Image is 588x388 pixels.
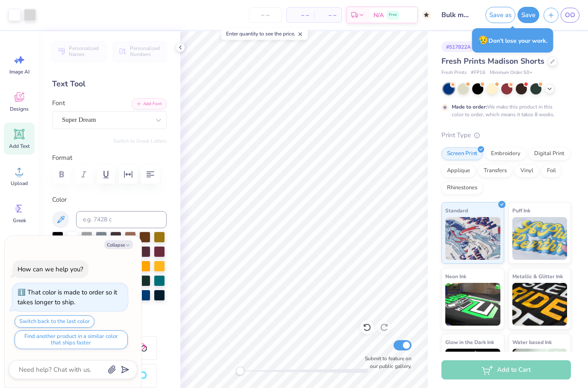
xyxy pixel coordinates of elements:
span: Minimum Order: 50 + [490,69,532,76]
span: Upload [11,180,28,187]
div: Accessibility label [236,367,244,375]
div: # 517822A [441,41,476,52]
button: Save as [485,7,515,23]
button: Collapse [104,240,133,249]
button: Add Font [132,98,167,109]
label: Submit to feature on our public gallery. [360,355,412,370]
div: Print Type [441,130,571,140]
input: Untitled Design [435,6,477,24]
img: Puff Ink [512,217,567,260]
button: Switch to Greek Letters [113,138,167,144]
label: Color [52,195,167,205]
span: OO [565,10,575,20]
span: Personalized Names [69,45,100,57]
span: Designs [10,106,29,112]
span: Standard [445,206,468,215]
span: – – [319,11,336,20]
div: Foil [541,165,562,177]
label: Font [52,98,65,108]
div: Screen Print [441,147,483,160]
input: – – [249,7,282,23]
button: Find another product in a similar color that ships faster [15,330,128,349]
a: OO [561,8,579,23]
span: Neon Ink [445,272,466,281]
span: Fresh Prints Madison Shorts [441,56,544,66]
img: Neon Ink [445,283,500,326]
div: Digital Print [529,147,570,160]
span: 😥 [478,35,488,46]
span: Fresh Prints [441,69,467,76]
img: Metallic & Glitter Ink [512,283,567,326]
span: # FP16 [471,69,485,76]
strong: Made to order: [452,103,487,110]
div: Vinyl [515,165,539,177]
label: Format [52,153,167,163]
div: That color is made to order so it takes longer to ship. [18,288,117,306]
span: Metallic & Glitter Ink [512,272,563,281]
span: Puff Ink [512,206,530,215]
img: Standard [445,217,500,260]
span: N/A [373,11,384,20]
span: Water based Ink [512,338,552,347]
span: Image AI [9,68,29,75]
button: Save [517,7,539,23]
span: Add Text [9,143,29,150]
button: Personalized Names [52,41,106,61]
span: Glow in the Dark Ink [445,338,494,347]
span: Free [389,12,397,18]
span: – – [292,11,309,20]
div: Don’t lose your work. [472,28,553,53]
span: Personalized Numbers [130,45,162,57]
div: Transfers [478,165,512,177]
div: How can we help you? [18,265,83,273]
div: Text Tool [52,78,167,90]
div: We make this product in this color to order, which means it takes 8 weeks. [452,103,557,118]
div: Embroidery [485,147,526,160]
div: Enter quantity to see the price. [221,28,308,40]
button: Switch back to the last color [15,315,94,328]
span: Greek [13,217,26,224]
div: Rhinestones [441,182,483,194]
div: Applique [441,165,476,177]
button: Personalized Numbers [113,41,167,61]
input: e.g. 7428 c [76,211,167,228]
